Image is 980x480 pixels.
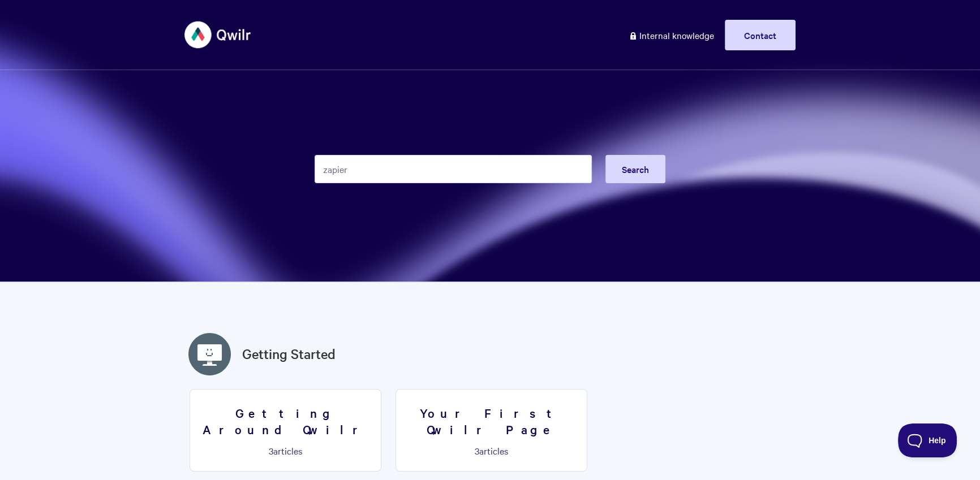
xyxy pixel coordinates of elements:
a: Contact [725,20,796,50]
iframe: Toggle Customer Support [898,423,957,457]
a: Internal knowledge [620,20,723,50]
a: Your First Qwilr Page 3articles [396,389,587,472]
span: Search [622,163,649,175]
span: 3 [475,444,479,457]
h3: Getting Around Qwilr [197,405,374,437]
span: 3 [269,444,273,457]
input: Search the knowledge base [315,155,592,183]
p: articles [197,446,374,456]
p: articles [403,446,580,456]
button: Search [605,155,665,183]
a: Getting Started [242,344,336,364]
h3: Your First Qwilr Page [403,405,580,437]
img: Qwilr Help Center [184,14,252,56]
a: Getting Around Qwilr 3articles [190,389,381,472]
